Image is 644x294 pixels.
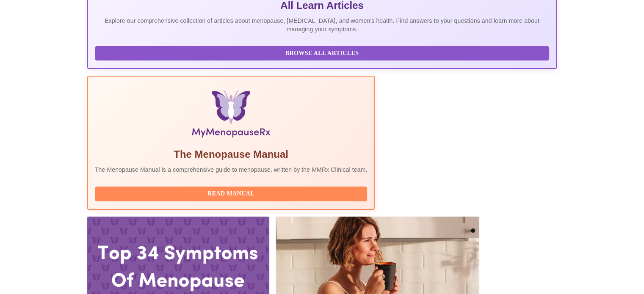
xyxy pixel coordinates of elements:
button: Read Manual [95,187,368,201]
h5: The Menopause Manual [95,148,368,161]
span: Read Manual [103,189,359,199]
span: Browse All Articles [103,48,541,59]
button: Browse All Articles [95,46,550,61]
p: Explore our comprehensive collection of articles about menopause, [MEDICAL_DATA], and women's hea... [95,16,550,33]
p: The Menopause Manual is a comprehensive guide to menopause, written by the MMRx Clinical team. [95,165,368,174]
img: Menopause Manual [138,90,324,141]
a: Browse All Articles [95,49,552,56]
a: Read Manual [95,190,370,197]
